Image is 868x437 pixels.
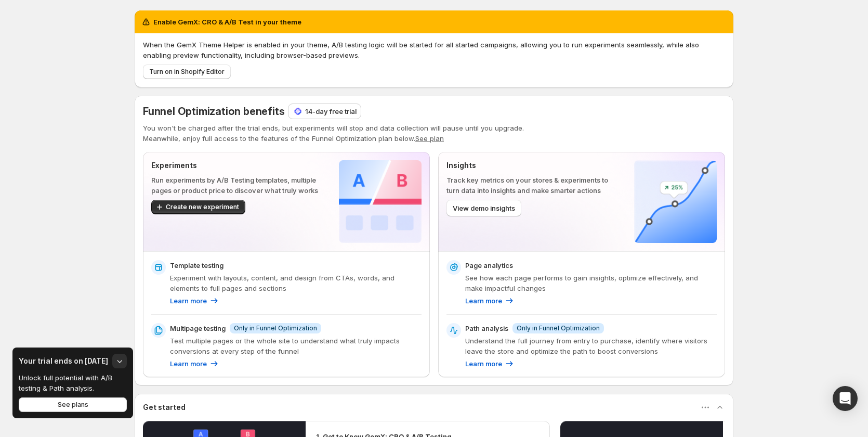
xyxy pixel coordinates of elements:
a: Learn more [170,358,219,369]
button: See plan [415,134,444,143]
p: Path analysis [465,323,508,333]
p: Meanwhile, enjoy full access to the features of the Funnel Optimization plan below. [143,133,725,144]
img: 14-day free trial [293,106,303,117]
a: Learn more [465,358,515,369]
p: Unlock full potential with A/B testing & Path analysis. [19,372,120,393]
p: You won't be charged after the trial ends, but experiments will stop and data collection will pau... [143,123,725,133]
a: Learn more [465,295,515,306]
button: Create new experiment [151,200,245,214]
span: Only in Funnel Optimization [517,324,600,332]
a: Learn more [170,295,219,306]
span: View demo insights [453,203,515,213]
p: Test multiple pages or the whole site to understand what truly impacts conversions at every step ... [170,336,422,356]
span: Create new experiment [166,203,239,211]
button: See plans [19,397,127,412]
p: Template testing [170,260,223,271]
img: Experiments [339,160,422,243]
button: Turn on in Shopify Editor [143,65,231,79]
h3: Your trial ends on [DATE] [19,356,108,366]
p: Multipage testing [170,323,226,333]
p: Learn more [465,358,502,369]
span: Only in Funnel Optimization [234,324,317,332]
span: Funnel Optimization benefits [143,105,284,118]
p: Insights [446,160,617,171]
p: Understand the full journey from entry to purchase, identify where visitors leave the store and o... [465,336,717,356]
img: Insights [634,160,717,243]
p: Learn more [170,358,207,369]
p: Track key metrics on your stores & experiments to turn data into insights and make smarter actions [446,175,617,196]
button: View demo insights [446,200,521,216]
p: Page analytics [465,260,513,271]
h3: Get started [143,402,186,413]
p: See how each page performs to gain insights, optimize effectively, and make impactful changes [465,273,717,293]
p: Learn more [465,295,502,306]
p: 14-day free trial [305,106,357,117]
span: See plans [58,401,88,409]
span: Turn on in Shopify Editor [149,68,225,76]
h2: Enable GemX: CRO & A/B Test in your theme [153,17,301,27]
p: Experiment with layouts, content, and design from CTAs, words, and elements to full pages and sec... [170,273,422,293]
p: When the GemX Theme Helper is enabled in your theme, A/B testing logic will be started for all st... [143,40,725,60]
div: Open Intercom Messenger [833,386,858,411]
p: Learn more [170,295,207,306]
p: Experiments [151,160,322,171]
p: Run experiments by A/B Testing templates, multiple pages or product price to discover what truly ... [151,175,322,196]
